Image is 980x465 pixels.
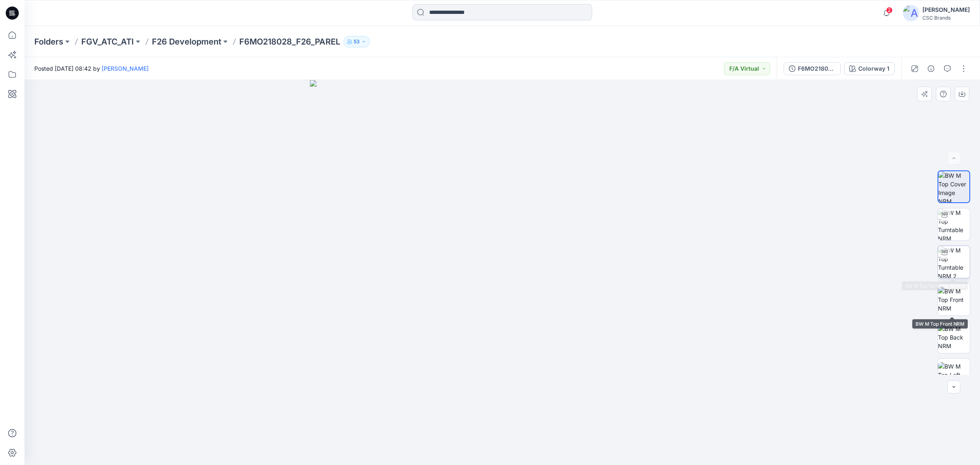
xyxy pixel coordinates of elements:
div: CSC Brands [922,15,970,21]
a: FGV_ATC_ATI [81,36,134,47]
button: F6MO218028_OW26M2094_F26_PAREL_VFA [784,62,841,75]
a: F26 Development [152,36,221,47]
span: 2 [886,7,893,13]
img: BW M Top Turntable NRM 2 [938,246,970,278]
a: Folders [34,36,63,47]
img: BW M Top Front NRM [938,287,970,313]
img: BW M Top Cover Image NRM [938,171,969,202]
div: F6MO218028_OW26M2094_F26_PAREL_VFA [798,64,835,73]
img: BW M Top Left NRM [938,362,970,388]
img: BW M Top Turntable NRM [938,208,970,240]
img: avatar [903,5,919,21]
img: BW M Top Back NRM [938,324,970,350]
button: 53 [343,36,370,47]
a: [PERSON_NAME] [102,65,149,72]
button: Colorway 1 [844,62,895,75]
div: Colorway 1 [858,64,889,73]
p: 53 [354,37,360,46]
p: F6MO218028_F26_PAREL [239,36,340,47]
button: Details [924,62,938,75]
div: [PERSON_NAME] [922,5,970,15]
span: Posted [DATE] 08:42 by [34,64,149,73]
